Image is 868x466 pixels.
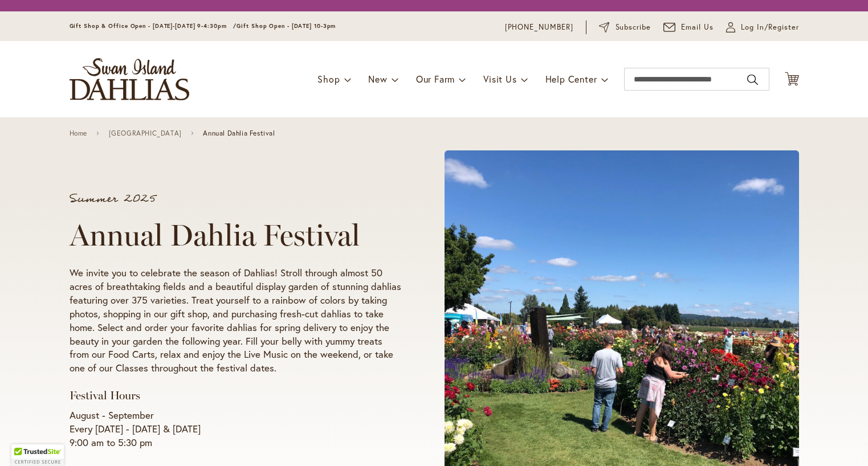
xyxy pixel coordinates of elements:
p: We invite you to celebrate the season of Dahlias! Stroll through almost 50 acres of breathtaking ... [70,266,401,375]
p: Summer 2025 [70,193,401,205]
span: Annual Dahlia Festival [203,129,275,137]
span: Visit Us [483,73,516,85]
a: Email Us [663,22,714,33]
span: Email Us [681,22,714,33]
a: Log In/Register [726,22,799,33]
a: [GEOGRAPHIC_DATA] [109,129,182,137]
span: Shop [317,73,340,85]
a: store logo [70,58,189,100]
span: Subscribe [616,22,651,33]
span: New [368,73,387,85]
span: Our Farm [416,73,455,85]
h1: Annual Dahlia Festival [70,218,401,252]
span: Log In/Register [741,22,799,33]
p: August - September Every [DATE] - [DATE] & [DATE] 9:00 am to 5:30 pm [70,408,401,449]
button: Search [747,71,757,89]
a: [PHONE_NUMBER] [505,22,574,33]
a: Subscribe [599,22,651,33]
span: Gift Shop & Office Open - [DATE]-[DATE] 9-4:30pm / [70,22,237,30]
span: Help Center [545,73,597,85]
span: Gift Shop Open - [DATE] 10-3pm [237,22,336,30]
h3: Festival Hours [70,389,401,403]
a: Home [70,129,87,137]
